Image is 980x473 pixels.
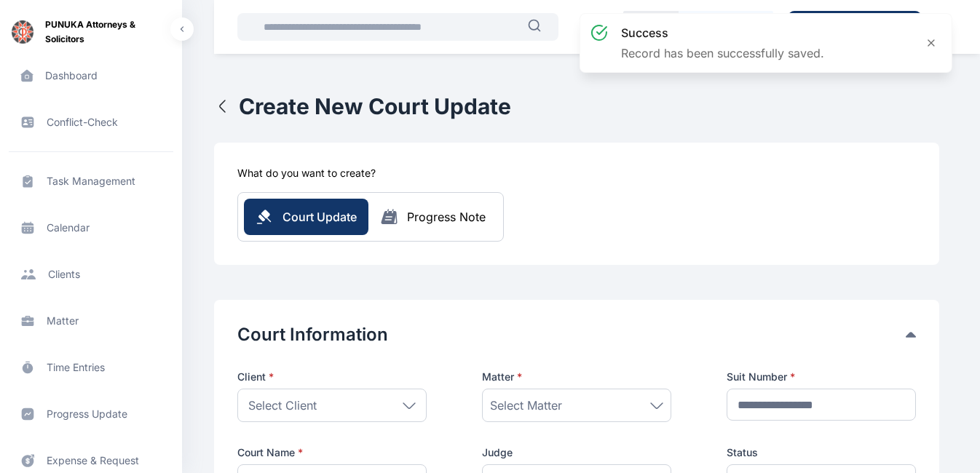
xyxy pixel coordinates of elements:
label: Court Name [237,445,427,460]
p: Client [237,370,427,384]
span: Select Matter [490,397,562,414]
a: progress update [9,397,173,432]
label: Status [727,445,916,460]
button: Court Information [237,323,906,346]
span: Select Client [248,397,317,414]
a: task management [9,164,173,199]
a: dashboard [9,58,173,93]
a: clients [9,257,173,292]
div: Court Information [237,323,916,346]
a: time entries [9,350,173,385]
button: Court Update [244,199,368,235]
label: Judge [482,445,671,460]
a: matter [9,303,173,338]
span: PUNUKA Attorneys & Solicitors [45,17,170,47]
h5: What do you want to create? [237,166,376,180]
p: Record has been successfully saved. [636,44,839,62]
a: conflict-check [9,105,173,140]
h1: Create New Court Update [239,93,511,119]
span: Matter [482,370,522,384]
button: Progress Note [368,208,497,226]
label: Suit Number [727,370,916,384]
span: Court Update [282,208,357,226]
h3: success [636,24,839,41]
a: calendar [9,210,173,245]
div: Progress Note [407,208,486,226]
